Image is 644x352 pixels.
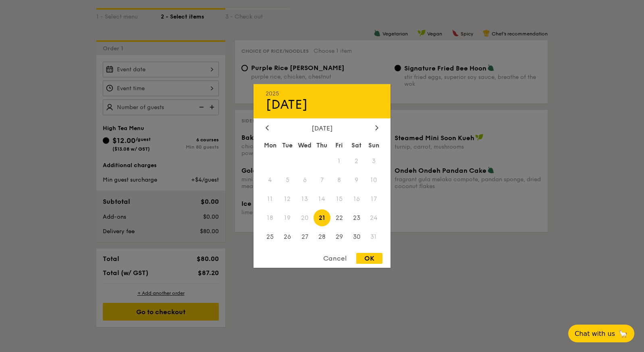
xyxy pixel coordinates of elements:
div: [DATE] [266,124,378,132]
span: 6 [296,172,314,189]
span: 24 [365,209,382,226]
div: 2025 [266,90,378,97]
div: OK [356,253,382,264]
span: 13 [296,190,314,208]
span: Chat with us [575,330,615,338]
span: 15 [330,190,348,208]
span: 14 [314,190,331,208]
span: 19 [279,209,296,226]
span: 7 [314,172,331,189]
span: 18 [262,209,279,226]
span: 4 [262,172,279,189]
span: 16 [348,190,365,208]
span: 22 [330,209,348,226]
div: Tue [279,138,296,153]
button: Chat with us🦙 [568,325,634,342]
div: Thu [314,138,331,153]
span: 28 [314,228,331,245]
span: 11 [262,190,279,208]
span: 30 [348,228,365,245]
div: Wed [296,138,314,153]
div: Sat [348,138,365,153]
span: 9 [348,172,365,189]
span: 5 [279,172,296,189]
span: 12 [279,190,296,208]
span: 20 [296,209,314,226]
div: Sun [365,138,382,153]
span: 2 [348,153,365,170]
span: 🦙 [618,329,628,338]
div: [DATE] [266,97,378,112]
span: 10 [365,172,382,189]
span: 1 [330,153,348,170]
span: 29 [330,228,348,245]
div: Fri [330,138,348,153]
span: 8 [330,172,348,189]
span: 3 [365,153,382,170]
span: 21 [314,209,331,226]
span: 25 [262,228,279,245]
div: Cancel [315,253,355,264]
span: 27 [296,228,314,245]
span: 31 [365,228,382,245]
span: 26 [279,228,296,245]
span: 23 [348,209,365,226]
div: Mon [262,138,279,153]
span: 17 [365,190,382,208]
